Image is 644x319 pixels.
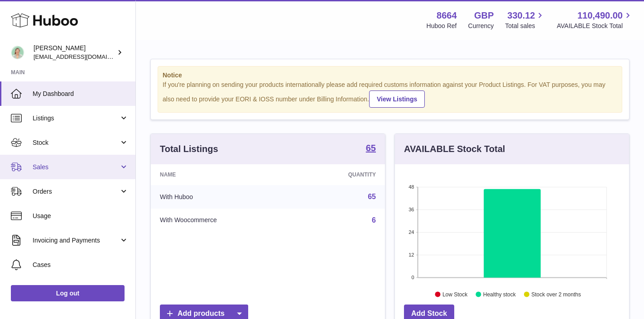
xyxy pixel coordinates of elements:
text: Low Stock [442,291,468,297]
strong: 8664 [437,10,457,22]
span: Sales [33,163,119,171]
span: AVAILABLE Stock Total [557,22,633,30]
text: 48 [409,184,414,190]
div: Currency [468,22,494,30]
strong: 65 [366,143,376,152]
strong: Notice [163,71,617,80]
h3: AVAILABLE Stock Total [404,143,505,155]
div: If you're planning on sending your products internationally please add required customs informati... [163,81,617,108]
text: 0 [411,275,414,280]
text: 12 [409,252,414,257]
span: Total sales [505,22,545,30]
a: 65 [366,143,376,154]
span: 110,490.00 [577,10,623,22]
td: With Huboo [151,185,296,209]
div: [PERSON_NAME] [34,44,115,61]
span: 330.12 [507,10,535,22]
td: With Woocommerce [151,209,296,232]
a: 110,490.00 AVAILABLE Stock Total [557,10,633,30]
span: Cases [33,261,129,269]
text: Healthy stock [483,291,516,297]
div: Huboo Ref [427,22,457,30]
a: View Listings [369,90,425,108]
span: My Dashboard [33,90,129,98]
span: Stock [33,138,119,147]
span: Usage [33,212,129,220]
h3: Total Listings [160,143,218,155]
span: Orders [33,187,119,196]
img: hello@thefacialcuppingexpert.com [11,46,24,59]
strong: GBP [474,10,494,22]
th: Quantity [296,164,385,185]
a: 6 [372,216,376,224]
text: 36 [409,207,414,212]
a: 65 [368,193,376,200]
a: Log out [11,285,125,301]
text: Stock over 2 months [531,291,581,297]
span: Invoicing and Payments [33,236,119,245]
span: Listings [33,114,119,123]
span: [EMAIL_ADDRESS][DOMAIN_NAME] [34,53,133,60]
a: 330.12 Total sales [505,10,545,30]
text: 24 [409,229,414,235]
th: Name [151,164,296,185]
